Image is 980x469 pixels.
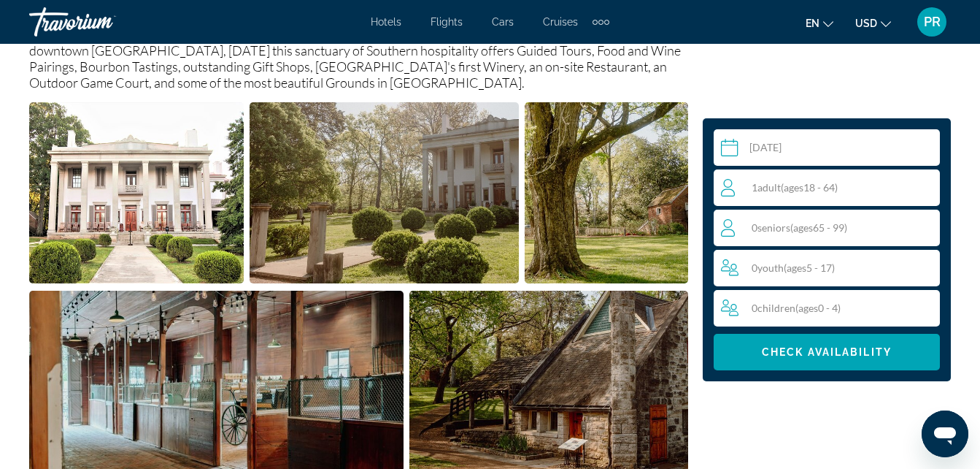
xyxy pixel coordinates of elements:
button: Extra navigation items [593,10,609,34]
span: PR [924,15,941,29]
button: Open full-screen image slider [525,102,688,284]
span: Adult [757,181,781,194]
button: Change language [806,12,833,34]
iframe: Button to launch messaging window [922,411,968,457]
span: ( 65 - 99) [790,221,847,234]
span: Youth [757,262,784,274]
span: 1 [752,181,838,194]
span: ( 5 - 17) [784,262,835,274]
span: Check Availability [762,346,892,358]
a: Hotels [371,16,401,28]
span: ( 18 - 64) [781,181,838,194]
span: ages [787,262,806,274]
button: User Menu [913,7,951,37]
button: Change currency [855,12,891,34]
span: ages [793,221,813,234]
button: Open full-screen image slider [250,102,519,284]
span: ages [798,302,818,314]
button: Open full-screen image slider [29,102,244,284]
span: 0 [752,262,835,274]
a: Flights [431,16,463,28]
span: Children [757,302,795,314]
button: Travelers: 1 adult, 0 children [714,169,940,327]
span: 0 [752,302,841,314]
span: en [806,18,819,29]
span: USD [855,18,877,29]
span: ( 0 - 4) [795,302,841,314]
span: 0 [752,221,847,234]
a: Cruises [543,16,578,28]
a: Cars [492,16,514,28]
a: Travorium [29,3,175,41]
span: Seniors [757,221,790,234]
span: ages [784,181,803,194]
button: Check Availability [714,334,940,370]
